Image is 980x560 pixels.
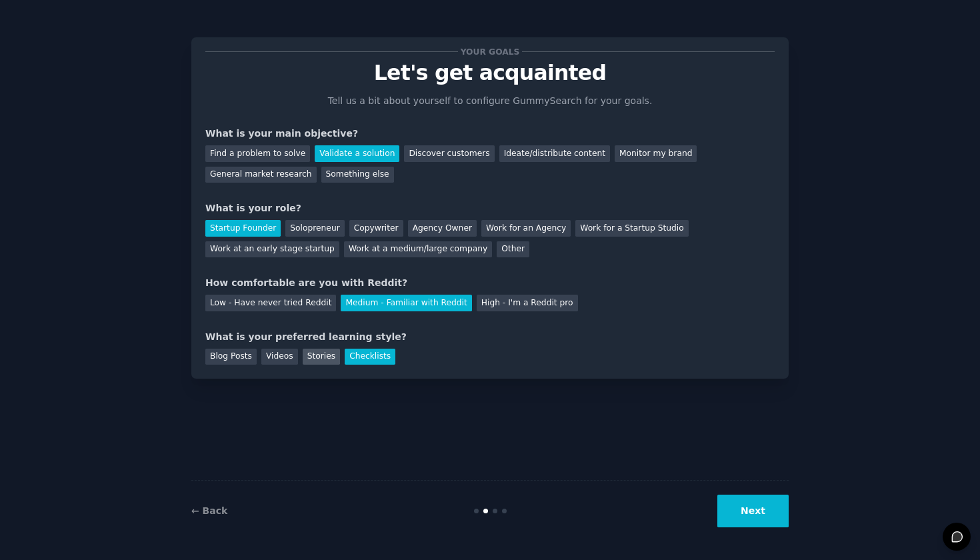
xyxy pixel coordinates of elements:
div: Videos [261,349,298,365]
p: Tell us a bit about yourself to configure GummySearch for your goals. [322,94,658,108]
button: Next [717,495,789,527]
div: Work for an Agency [481,220,571,237]
div: Other [497,241,529,258]
div: Discover customers [404,145,494,162]
div: What is your role? [205,201,775,215]
div: General market research [205,167,317,183]
div: Work at a medium/large company [344,241,492,258]
span: Your goals [458,45,522,59]
div: Validate a solution [315,145,399,162]
div: Ideate/distribute content [499,145,610,162]
div: High - I'm a Reddit pro [477,295,578,311]
div: Work for a Startup Studio [575,220,688,237]
div: Find a problem to solve [205,145,310,162]
div: Low - Have never tried Reddit [205,295,336,311]
div: What is your main objective? [205,127,775,141]
div: Copywriter [349,220,403,237]
a: ← Back [191,505,227,516]
div: Work at an early stage startup [205,241,339,258]
div: Startup Founder [205,220,281,237]
div: What is your preferred learning style? [205,330,775,344]
div: Agency Owner [408,220,477,237]
div: Medium - Familiar with Reddit [341,295,471,311]
div: Blog Posts [205,349,257,365]
div: How comfortable are you with Reddit? [205,276,775,290]
div: Checklists [345,349,395,365]
div: Monitor my brand [615,145,697,162]
p: Let's get acquainted [205,61,775,85]
div: Solopreneur [285,220,344,237]
div: Stories [303,349,340,365]
div: Something else [321,167,394,183]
